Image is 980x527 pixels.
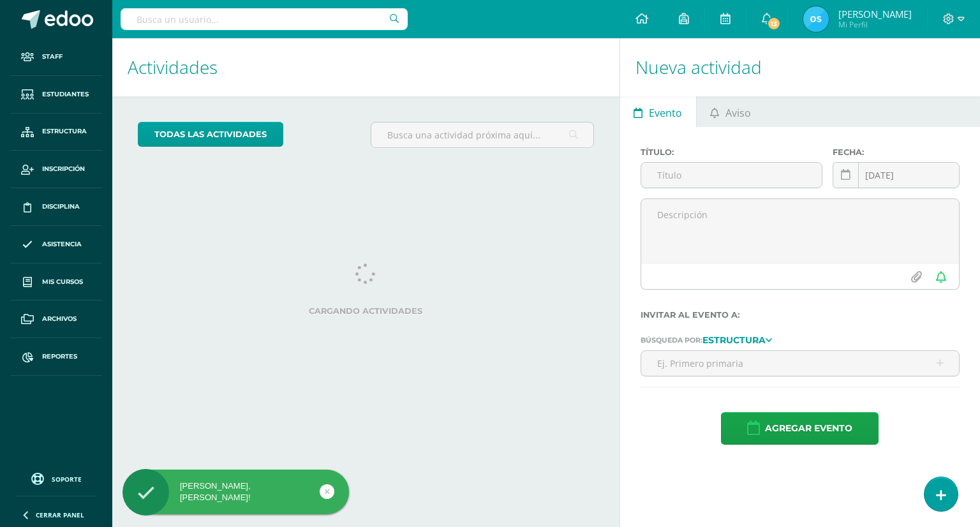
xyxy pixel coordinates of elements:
a: Inscripción [10,151,102,188]
span: Evento [649,98,682,128]
label: Invitar al evento a: [641,310,960,320]
a: todas las Actividades [138,122,283,147]
span: [PERSON_NAME] [838,8,912,20]
h1: Nueva actividad [635,38,965,96]
span: Reportes [42,352,77,362]
span: Estudiantes [42,89,89,100]
span: 13 [767,17,781,31]
label: Título: [641,147,822,157]
label: Fecha: [833,147,960,157]
input: Busca un usuario... [121,8,408,30]
div: [PERSON_NAME], [PERSON_NAME]! [122,480,349,503]
img: 070b477f6933f8ce66674da800cc5d3f.png [803,6,829,32]
a: Aviso [697,96,765,127]
a: Mis cursos [10,263,102,301]
span: Staff [42,52,63,62]
label: Cargando actividades [138,306,594,316]
input: Ej. Primero primaria [641,351,959,376]
span: Búsqueda por: [641,336,702,345]
span: Estructura [42,126,87,137]
span: Agregar evento [765,413,852,444]
a: Asistencia [10,226,102,263]
a: Archivos [10,301,102,338]
a: Reportes [10,338,102,376]
a: Soporte [15,470,97,487]
a: Estructura [10,114,102,151]
span: Inscripción [42,164,85,174]
a: Estudiantes [10,76,102,114]
h1: Actividades [128,38,604,96]
input: Título [641,163,822,188]
span: Mis cursos [42,277,83,287]
span: Aviso [725,98,751,128]
input: Fecha de entrega [833,163,959,188]
span: Disciplina [42,202,80,212]
a: Estructura [702,335,772,344]
span: Asistencia [42,239,82,249]
a: Disciplina [10,188,102,226]
span: Mi Perfil [838,19,912,30]
span: Soporte [52,475,82,484]
span: Archivos [42,314,77,324]
a: Staff [10,38,102,76]
strong: Estructura [702,334,766,346]
a: Evento [620,96,696,127]
input: Busca una actividad próxima aquí... [371,122,593,147]
button: Agregar evento [721,412,879,445]
span: Cerrar panel [36,510,84,519]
